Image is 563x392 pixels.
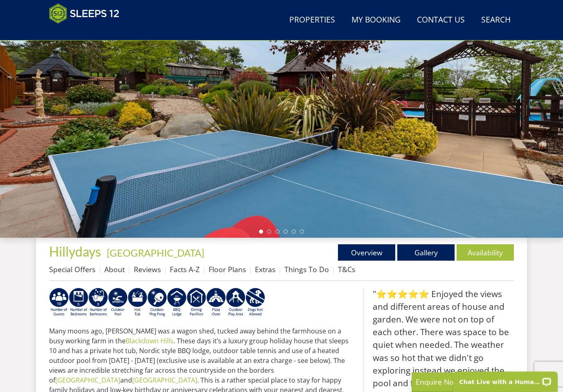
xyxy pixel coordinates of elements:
a: Gallery [397,244,455,261]
img: AD_4nXf8SF3i-0Y57PwLC-lHtrhoYAKajOOaXZO8IzWUrzdEhmmc6s1coF2IO1lRidKi5TZsd24_jszkiJOTOwGjM-JThZQ2h... [245,288,265,317]
img: AD_4nXfrQBKCd8QKV6EcyfQTuP1fSIvoqRgLuFFVx4a_hKg6kgxib-awBcnbgLhyNafgZ22QHnlTp2OLYUAOUHgyjOLKJ1AgJ... [88,288,108,317]
img: AD_4nXcpX5uDwed6-YChlrI2BYOgXwgg3aqYHOhRm0XfZB-YtQW2NrmeCr45vGAfVKUq4uWnc59ZmEsEzoF5o39EWARlT1ewO... [128,288,147,317]
span: Hillydays [49,243,101,259]
img: AD_4nXckOwbg72652YI4Vak8TSYCk8r8gOZXJ0_12NM9bvHgx0Bw06AOwPKKbi46-dnU8F06gzDEnzWTa34WBO_5QwTH5L-Qn... [69,288,88,317]
a: T&Cs [338,264,355,274]
iframe: LiveChat chat widget [448,366,563,392]
img: AD_4nXeOeoZYYFbcIrK8VJ-Yel_F5WZAmFlCetvuwxNgd48z_c1TdkEuosSEhAngu0V0Prru5JaX1W-iip4kcDOBRFkhAt4fK... [108,288,128,317]
a: My Booking [348,11,404,29]
a: Availability [457,244,514,261]
a: Things To Do [284,264,329,274]
img: AD_4nXdpajcGuvZ2HsvSbfxNdalBvwUQpZQmzkWQOrzoZDMV1zCst-PoyBS8mmwgLy-cgFFcRZOjfatQi_QdzfS7k6iFju3Br... [187,288,206,317]
a: Properties [286,11,338,29]
a: Blackdown Hills [126,336,173,345]
p: Enquire Now [416,376,538,387]
a: [GEOGRAPHIC_DATA] [107,247,204,259]
a: About [104,264,125,274]
img: AD_4nXeYITetF0kpJzU875M4wZWAQ9oQqBMUqYRnRotKjqHwWM951JsA5VzCrzrlUVNr44jnEM7b3Lnncd2qMuTS0J2QbFTQ0... [206,288,226,317]
a: Contact Us [414,11,468,29]
img: AD_4nXfjdDqPkGBf7Vpi6H87bmAUe5GYCbodrAbU4sf37YN55BCjSXGx5ZgBV7Vb9EJZsXiNVuyAiuJUB3WVt-w9eJ0vaBcHg... [226,288,245,317]
a: Hillydays [49,243,104,259]
span: - [104,247,204,259]
img: AD_4nXerl6hXNfrYu2eQtJNDSxmRbgRjFwWwhDm3nBwINHQqkmKsxSQKIzWGRkSPVn45dQq4hWOgzygI47LTDfjAatvBpmoml... [147,288,167,317]
a: Special Offers [49,264,95,274]
img: Sleeps 12 [49,3,119,24]
a: Overview [338,244,395,261]
a: [GEOGRAPHIC_DATA] [55,376,120,385]
a: Extras [255,264,275,274]
iframe: Customer reviews powered by Trustpilot [45,29,131,36]
a: Facts A-Z [170,264,200,274]
a: [GEOGRAPHIC_DATA] [132,376,197,385]
img: AD_4nXcQgnjwHMV6yqAH6lBvK456igwHlOpy6IQkhdX9Fp3R0j0aHizHzINyYaIEk3p4TYWfbQISbQnU3ljn4IREcMNWbTYw0... [49,288,69,317]
a: Floor Plans [209,264,246,274]
img: AD_4nXfdu1WaBqbCvRx5dFd3XGC71CFesPHPPZknGuZzXQvBzugmLudJYyY22b9IpSVlKbnRjXo7AJLKEyhYodtd_Fvedgm5q... [167,288,187,317]
a: Search [478,11,514,29]
a: Reviews [134,264,161,274]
